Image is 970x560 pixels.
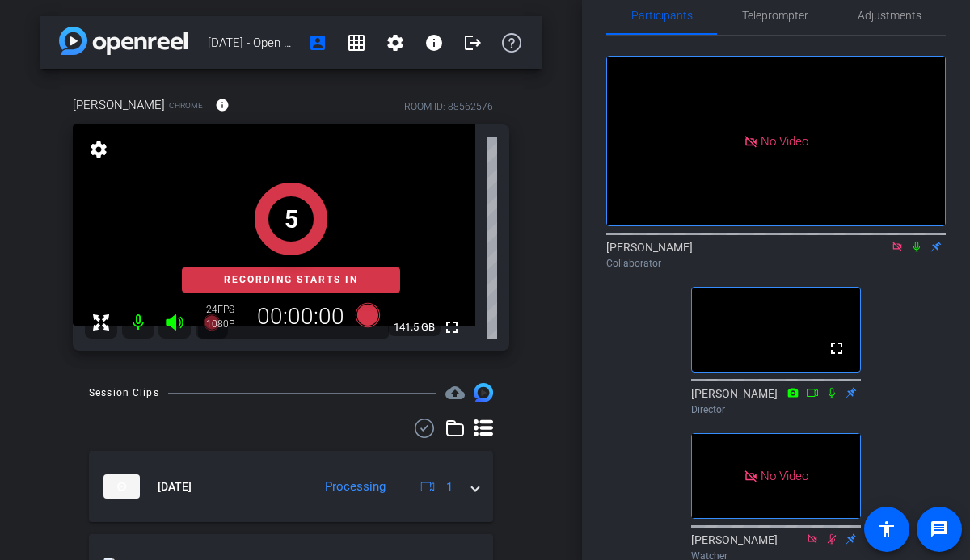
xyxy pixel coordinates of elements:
[308,33,327,53] mat-icon: account_box
[445,383,465,402] mat-icon: cloud_upload
[463,33,483,53] mat-icon: logout
[169,99,203,112] span: Chrome
[158,478,192,495] span: [DATE]
[827,339,846,358] mat-icon: fullscreen
[631,10,693,21] span: Participants
[103,474,140,499] img: thumb-nail
[691,402,861,417] div: Director
[215,98,230,112] mat-icon: info
[208,27,298,59] span: [DATE] - Open Reel Session
[474,383,493,402] img: Session clips
[445,383,465,402] span: Destinations for your clips
[89,451,493,522] mat-expansion-panel-header: thumb-nail[DATE]Processing1
[247,303,355,331] div: 00:00:00
[877,520,896,539] mat-icon: accessibility
[930,520,949,539] mat-icon: message
[182,267,400,293] div: Recording starts in
[446,478,453,495] span: 1
[59,27,188,55] img: app-logo
[742,10,808,21] span: Teleprompter
[285,201,298,238] div: 5
[89,385,159,401] div: Session Clips
[404,99,493,114] div: ROOM ID: 88562576
[761,468,808,482] span: No Video
[87,140,110,159] mat-icon: settings
[606,256,946,271] div: Collaborator
[206,303,247,316] div: 24
[606,239,946,271] div: [PERSON_NAME]
[761,133,808,148] span: No Video
[217,304,234,315] span: FPS
[73,96,165,114] span: [PERSON_NAME]
[388,318,441,337] span: 141.5 GB
[691,385,861,417] div: [PERSON_NAME]
[347,33,366,53] mat-icon: grid_on
[386,33,405,53] mat-icon: settings
[206,318,247,331] div: 1080P
[858,10,921,21] span: Adjustments
[317,478,394,496] div: Processing
[424,33,444,53] mat-icon: info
